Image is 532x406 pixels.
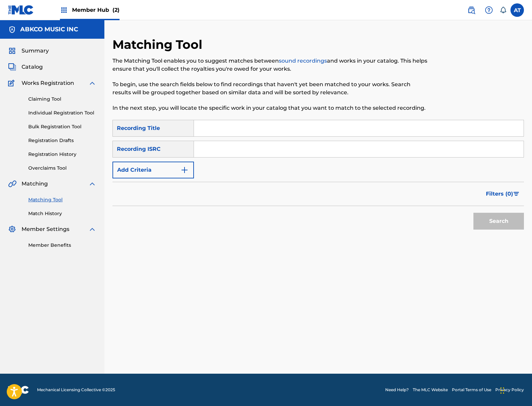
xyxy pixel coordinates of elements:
[28,242,96,249] a: Member Benefits
[8,63,43,71] a: CatalogCatalog
[112,120,524,233] form: Search Form
[72,6,120,14] span: Member Hub
[28,210,96,217] a: Match History
[485,6,493,14] img: help
[279,58,327,64] a: sound recordings
[22,180,48,188] span: Matching
[22,47,49,55] span: Summary
[8,180,16,188] img: Matching
[8,47,16,55] img: Summary
[8,26,16,34] img: Accounts
[8,5,34,15] img: MLC Logo
[112,162,194,178] button: Add Criteria
[513,281,532,335] iframe: Resource Center
[112,7,120,13] span: (2)
[452,387,491,393] a: Portal Terms of Use
[28,165,96,172] a: Overclaims Tool
[112,57,429,73] p: The Matching Tool enables you to suggest matches between and works in your catalog. This helps en...
[8,386,29,394] img: logo
[495,387,524,393] a: Privacy Policy
[28,96,96,103] a: Claiming Tool
[8,47,49,55] a: SummarySummary
[28,196,96,203] a: Matching Tool
[385,387,409,393] a: Need Help?
[467,6,475,14] img: search
[510,3,524,17] div: User Menu
[482,3,496,17] div: Help
[486,190,513,198] span: Filters ( 0 )
[22,225,69,233] span: Member Settings
[20,26,78,33] h5: ABKCO MUSIC INC
[88,180,96,188] img: expand
[88,225,96,233] img: expand
[22,63,43,71] span: Catalog
[28,151,96,158] a: Registration History
[513,192,519,196] img: filter
[28,109,96,116] a: Individual Registration Tool
[112,37,206,52] h2: Matching Tool
[8,63,16,71] img: Catalog
[8,79,17,87] img: Works Registration
[22,79,74,87] span: Works Registration
[60,6,68,14] img: Top Rightsholders
[28,137,96,144] a: Registration Drafts
[413,387,448,393] a: The MLC Website
[37,387,115,393] span: Mechanical Licensing Collective © 2025
[28,123,96,130] a: Bulk Registration Tool
[88,79,96,87] img: expand
[500,380,504,401] div: Drag
[482,185,524,202] button: Filters (0)
[500,7,506,13] div: Notifications
[112,104,429,112] p: In the next step, you will locate the specific work in your catalog that you want to match to the...
[465,3,478,17] a: Public Search
[8,225,16,233] img: Member Settings
[112,80,429,97] p: To begin, use the search fields below to find recordings that haven't yet been matched to your wo...
[180,166,189,174] img: 9d2ae6d4665cec9f34b9.svg
[498,374,532,406] iframe: Chat Widget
